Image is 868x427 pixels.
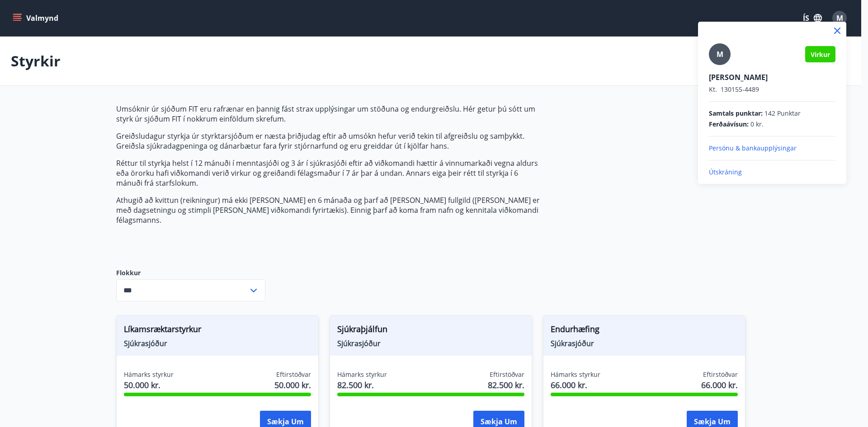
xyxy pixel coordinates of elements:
span: Virkur [811,50,830,59]
span: 142 Punktar [764,109,801,118]
span: Ferðaávísun : [709,120,749,129]
p: Útskráning [709,168,835,177]
p: [PERSON_NAME] [709,72,835,82]
span: 0 kr. [750,120,764,129]
span: Kt. [709,85,717,94]
p: Persónu & bankaupplýsingar [709,144,835,153]
span: Samtals punktar : [709,109,763,118]
p: 130155-4489 [709,85,835,94]
span: M [717,49,723,59]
